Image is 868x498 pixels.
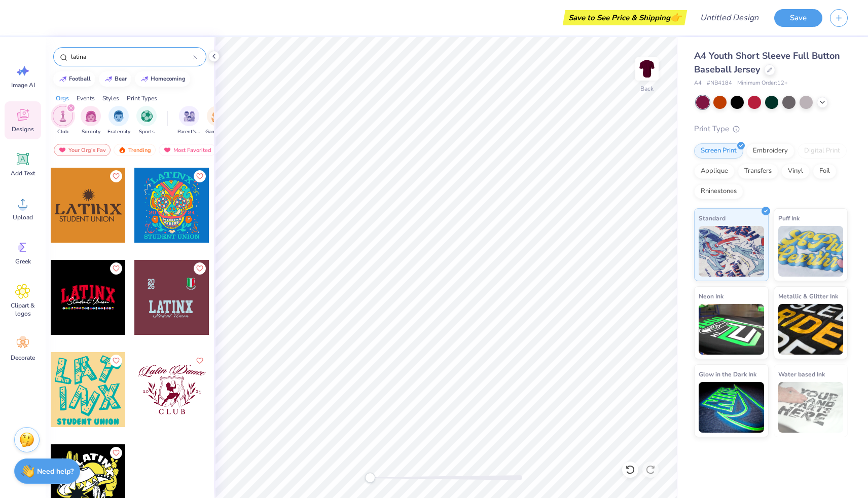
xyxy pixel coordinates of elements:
div: filter for Game Day [205,106,229,136]
span: Minimum Order: 12 + [737,79,788,88]
img: Sports Image [141,110,153,122]
span: A4 Youth Short Sleeve Full Button Baseball Jersey [694,50,840,75]
span: Puff Ink [778,213,800,223]
div: Digital Print [798,143,847,159]
button: Like [110,447,122,459]
button: bear [99,71,131,87]
span: Designs [12,125,34,133]
span: Decorate [11,354,35,362]
div: Save to See Price & Shipping [565,10,684,25]
img: Fraternity Image [113,110,124,122]
div: Screen Print [694,143,743,159]
input: Try "Alpha" [70,52,193,62]
button: Like [194,170,206,182]
div: Trending [114,144,156,156]
div: filter for Club [53,106,73,136]
img: Puff Ink [778,226,844,277]
button: filter button [81,106,101,136]
button: filter button [177,106,201,136]
button: Like [110,170,122,182]
span: Sports [139,128,155,136]
div: Rhinestones [694,184,743,199]
img: trend_line.gif [140,76,149,82]
img: Club Image [57,110,68,122]
div: Orgs [56,94,69,103]
img: Glow in the Dark Ink [699,382,764,433]
div: filter for Sports [136,106,157,136]
img: most_fav.gif [58,146,66,154]
img: trend_line.gif [59,76,67,82]
img: Neon Ink [699,304,764,355]
div: filter for Sorority [81,106,101,136]
div: Applique [694,164,735,179]
button: homecoming [135,71,190,87]
span: Neon Ink [699,291,724,301]
button: filter button [136,106,157,136]
img: Parent's Weekend Image [184,110,195,122]
button: Like [110,355,122,367]
div: Back [640,84,654,93]
img: Game Day Image [211,110,223,122]
img: Standard [699,226,764,277]
span: A4 [694,79,702,88]
img: trending.gif [118,146,126,154]
button: filter button [107,106,130,136]
div: Embroidery [746,143,794,159]
span: Game Day [205,128,229,136]
button: filter button [53,106,73,136]
img: Water based Ink [778,382,844,433]
span: Add Text [11,169,35,177]
img: Back [637,59,657,79]
button: Save [774,9,822,27]
div: filter for Fraternity [107,106,130,136]
span: 👉 [670,11,681,23]
span: Standard [699,213,726,223]
button: football [53,71,95,87]
div: Foil [813,164,837,179]
div: football [69,76,91,82]
img: trend_line.gif [104,76,113,82]
span: Metallic & Glitter Ink [778,291,838,301]
button: Like [194,262,206,275]
span: # NB4184 [707,79,732,88]
button: Like [110,262,122,275]
img: Metallic & Glitter Ink [778,304,844,355]
div: Styles [102,94,119,103]
div: Events [77,94,95,103]
div: Your Org's Fav [54,144,111,156]
span: Clipart & logos [6,301,40,318]
button: Like [194,355,206,367]
span: Greek [15,257,31,265]
span: Image AI [11,81,35,89]
div: filter for Parent's Weekend [177,106,201,136]
span: Club [57,128,68,136]
div: Print Type [694,123,848,135]
div: bear [115,76,127,82]
div: Accessibility label [365,473,375,483]
strong: Need help? [37,467,74,476]
input: Untitled Design [692,8,767,28]
span: Water based Ink [778,369,825,379]
span: Glow in the Dark Ink [699,369,756,379]
span: Sorority [82,128,100,136]
div: homecoming [151,76,186,82]
span: Upload [13,213,33,221]
div: Vinyl [781,164,810,179]
div: Print Types [127,94,157,103]
span: Fraternity [107,128,130,136]
img: Sorority Image [85,110,97,122]
button: filter button [205,106,229,136]
img: most_fav.gif [163,146,171,154]
div: Transfers [738,164,778,179]
div: Most Favorited [159,144,216,156]
span: Parent's Weekend [177,128,201,136]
